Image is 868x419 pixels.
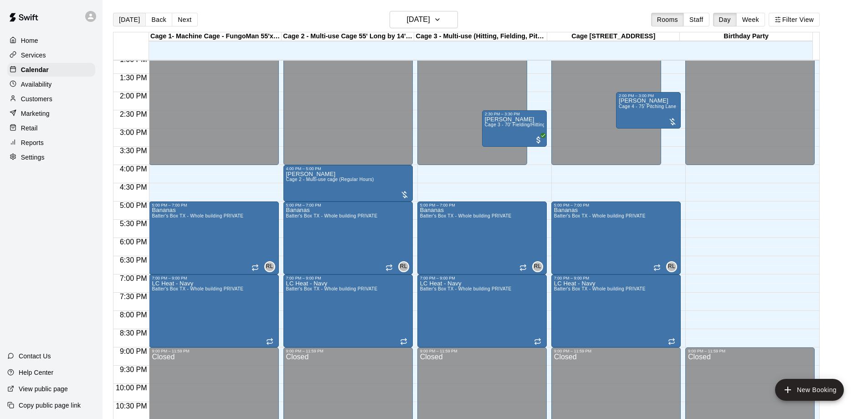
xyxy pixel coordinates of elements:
[668,338,675,345] span: Recurring event
[19,368,53,377] p: Help Center
[653,264,661,271] span: Recurring event
[390,11,458,28] button: [DATE]
[420,203,544,207] div: 5:00 PM – 7:00 PM
[268,261,275,272] span: Ryan Leos
[118,366,149,373] span: 9:30 PM
[145,13,172,26] button: Back
[554,213,646,218] span: Batter's Box TX - Whole building PRIVATE
[149,32,282,41] div: Cage 1- Machine Cage - FungoMan 55'x14'Wide
[286,213,378,218] span: Batter's Box TX - Whole building PRIVATE
[485,122,612,127] span: Cage 3 - 70' Fielding/Hitting/Pitching cage (Regular Hours)
[414,32,547,41] div: Cage 3 - Multi-use (Hitting, Fielding, Pitching work) 75x13' Cage
[680,32,812,41] div: Birthday Party
[19,401,81,410] p: Copy public page link
[420,286,512,291] span: Batter's Box TX - Whole building PRIVATE
[286,349,410,353] div: 9:00 PM – 11:59 PM
[769,13,820,26] button: Filter View
[7,34,95,47] a: Home
[118,293,149,300] span: 7:30 PM
[283,202,413,274] div: 5:00 PM – 7:00 PM: Bananas
[19,384,68,393] p: View public page
[534,262,541,271] span: RL
[19,352,51,361] p: Contact Us
[21,51,46,60] p: Services
[619,104,712,109] span: Cage 4 - 75' Pitching Lane (Regular Hours)
[7,107,95,120] a: Marketing
[118,147,149,155] span: 3:30 PM
[482,110,547,147] div: 2:30 PM – 3:30 PM: Richard Gardner
[286,203,410,207] div: 5:00 PM – 7:00 PM
[152,203,276,207] div: 5:00 PM – 7:00 PM
[118,220,149,228] span: 5:30 PM
[554,203,678,207] div: 5:00 PM – 7:00 PM
[286,276,410,280] div: 7:00 PM – 9:00 PM
[736,13,765,26] button: Week
[152,349,276,353] div: 9:00 PM – 11:59 PM
[485,112,544,116] div: 2:30 PM – 3:30 PM
[554,286,646,291] span: Batter's Box TX - Whole building PRIVATE
[118,329,149,337] span: 8:30 PM
[118,274,149,282] span: 7:00 PM
[417,274,547,347] div: 7:00 PM – 9:00 PM: LC Heat - Navy
[118,165,149,173] span: 4:00 PM
[519,264,527,271] span: Recurring event
[266,262,273,271] span: RL
[113,402,149,410] span: 10:30 PM
[113,13,146,26] button: [DATE]
[113,384,149,392] span: 10:00 PM
[619,93,678,98] div: 2:00 PM – 3:00 PM
[21,36,38,45] p: Home
[7,78,95,91] a: Availability
[21,138,44,147] p: Reports
[21,153,45,162] p: Settings
[118,74,149,82] span: 1:30 PM
[775,379,844,401] button: add
[536,261,543,272] span: Ryan Leos
[402,261,409,272] span: Ryan Leos
[420,276,544,280] div: 7:00 PM – 9:00 PM
[118,311,149,319] span: 8:00 PM
[7,150,95,164] div: Settings
[7,92,95,106] a: Customers
[149,274,278,347] div: 7:00 PM – 9:00 PM: LC Heat - Navy
[283,165,413,202] div: 4:00 PM – 5:00 PM: Montabano - Kyle Lesson
[286,286,378,291] span: Batter's Box TX - Whole building PRIVATE
[532,261,543,272] div: Ryan Leos
[118,129,149,136] span: 3:00 PM
[21,109,50,118] p: Marketing
[616,92,681,129] div: 2:00 PM – 3:00 PM: Silas - Alec
[283,274,413,347] div: 7:00 PM – 9:00 PM: LC Heat - Navy
[282,32,414,41] div: Cage 2 - Multi-use Cage 55' Long by 14' Wide (No Machine)
[152,213,243,218] span: Batter's Box TX - Whole building PRIVATE
[172,13,197,26] button: Next
[118,110,149,118] span: 2:30 PM
[21,65,49,74] p: Calendar
[7,63,95,77] div: Calendar
[252,264,259,271] span: Recurring event
[668,262,675,271] span: RL
[7,48,95,62] a: Services
[266,338,273,345] span: Recurring event
[420,349,544,353] div: 9:00 PM – 11:59 PM
[534,338,541,345] span: Recurring event
[683,13,709,26] button: Staff
[118,202,149,209] span: 5:00 PM
[21,94,52,103] p: Customers
[400,338,407,345] span: Recurring event
[7,136,95,150] a: Reports
[118,183,149,191] span: 4:30 PM
[286,166,410,171] div: 4:00 PM – 5:00 PM
[385,264,393,271] span: Recurring event
[286,177,374,182] span: Cage 2 - Multi-use cage (Regular Hours)
[118,238,149,246] span: 6:00 PM
[149,202,278,274] div: 5:00 PM – 7:00 PM: Bananas
[152,286,243,291] span: Batter's Box TX - Whole building PRIVATE
[400,262,407,271] span: RL
[7,121,95,135] a: Retail
[21,124,38,133] p: Retail
[688,349,812,353] div: 9:00 PM – 11:59 PM
[551,202,681,274] div: 5:00 PM – 7:00 PM: Bananas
